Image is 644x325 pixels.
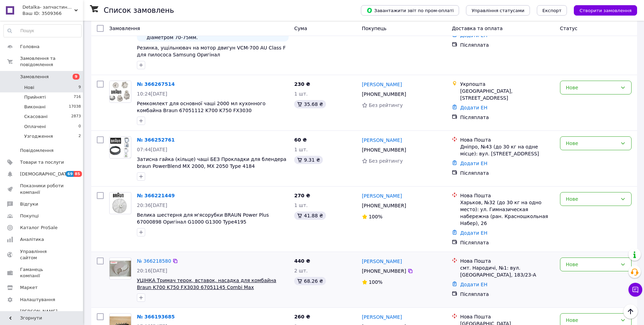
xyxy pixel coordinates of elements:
[472,8,524,13] span: Управління статусами
[362,137,402,144] a: [PERSON_NAME]
[369,158,403,164] span: Без рейтингу
[137,147,167,152] span: 07:44[DATE]
[294,258,310,264] span: 440 ₴
[137,278,276,290] a: УЦІНКА Тримач терок, вставок, насадка для комбайна Braun K700 K750 FX3030 67051145 Combi Max
[20,225,57,231] span: Каталог ProSale
[74,171,82,177] span: 85
[542,8,562,13] span: Експорт
[137,268,167,273] span: 20:16[DATE]
[623,304,638,319] button: Наверх
[137,202,167,208] span: 20:36[DATE]
[137,45,286,57] a: Резинка, ущільнювач на мотор двигун VCM-700 AU Class F для пилососа Samsung Оригінал
[71,114,81,120] span: 2873
[579,8,632,13] span: Створити замовлення
[460,258,554,264] div: Нова Пошта
[294,81,310,87] span: 230 ₴
[137,314,175,319] a: № 366193685
[566,195,617,203] div: Нове
[460,143,554,157] div: Дніпро, №43 (до 30 кг на одне місце): вул. [STREET_ADDRESS]
[78,133,81,139] span: 2
[466,5,530,16] button: Управління статусами
[20,249,64,261] span: Управління сайтом
[294,156,323,164] div: 9.31 ₴
[361,145,408,155] div: [PHONE_NUMBER]
[294,268,308,273] span: 2 шт.
[20,55,83,68] span: Замовлення та повідомлення
[137,193,175,198] a: № 366221449
[20,267,64,279] span: Гаманець компанії
[109,26,140,31] span: Замовлення
[460,199,554,227] div: Харьков, №32 (до 30 кг на одно место): ул. Гимназическая набережна (ран. Красношкольная Набер), 26
[628,283,642,297] button: Чат з покупцем
[460,42,554,48] div: Післяплата
[20,147,54,154] span: Повідомлення
[137,156,286,169] a: Затисна гайка (кільце) чаші БЕЗ Прокладки для блендера braun PowerBlend MX 2000, MX 2050 Type 4184
[137,91,167,97] span: 10:24[DATE]
[20,213,39,219] span: Покупці
[24,133,53,139] span: Узгодження
[460,105,487,110] a: Додати ЕН
[294,137,307,143] span: 60 ₴
[460,114,554,121] div: Післяплата
[66,171,74,177] span: 69
[460,291,554,298] div: Післяплата
[294,202,308,208] span: 1 шт.
[20,285,38,291] span: Маркет
[460,239,554,246] div: Післяплата
[460,264,554,278] div: смт. Народичі, №1: вул. [GEOGRAPHIC_DATA], 183/23-А
[566,316,617,324] div: Нове
[4,25,81,37] input: Пошук
[137,81,175,87] a: № 366267514
[137,137,175,143] a: № 366252761
[294,91,308,97] span: 1 шт.
[74,94,81,100] span: 716
[137,101,265,113] a: Ремкомлект для основної чаші 2000 мл кухонного комбайна Braun 67051112 K700 K750 FX3030
[460,136,554,143] div: Нова Пошта
[20,44,39,50] span: Головна
[24,94,46,100] span: Прийняті
[369,214,383,219] span: 100%
[560,26,578,31] span: Статус
[73,74,80,80] span: 9
[294,314,310,319] span: 260 ₴
[78,84,81,91] span: 9
[460,88,554,101] div: [GEOGRAPHIC_DATA], [STREET_ADDRESS]
[137,212,269,225] a: Велика шестерня для м'ясорубки BRAUN Power Plus 67000898 Оригінал G1000 G1300 Type4195
[109,136,131,159] a: Фото товару
[566,139,617,147] div: Нове
[574,5,637,16] button: Створити замовлення
[22,4,74,10] span: Detalka- запчастини і аксесуари для побутової техніки
[104,6,174,15] h1: Список замовлень
[460,313,554,320] div: Нова Пошта
[294,277,326,285] div: 68.26 ₴
[566,261,617,268] div: Нове
[361,5,459,16] button: Завантажити звіт по пром-оплаті
[294,147,308,152] span: 1 шт.
[460,81,554,88] div: Укрпошта
[362,81,402,88] a: [PERSON_NAME]
[361,201,408,210] div: [PHONE_NUMBER]
[20,159,64,165] span: Товари та послуги
[20,183,64,195] span: Показники роботи компанії
[361,89,408,99] div: [PHONE_NUMBER]
[24,124,46,130] span: Оплачені
[20,236,44,243] span: Аналітика
[69,104,81,110] span: 17038
[109,258,131,280] a: Фото товару
[369,279,383,285] span: 100%
[110,261,131,277] img: Фото товару
[20,171,71,177] span: [DEMOGRAPHIC_DATA]
[112,192,128,214] img: Фото товару
[20,297,55,303] span: Налаштування
[294,193,310,198] span: 270 ₴
[24,114,48,120] span: Скасовані
[537,5,567,16] button: Експорт
[460,161,487,166] a: Додати ЕН
[294,211,326,220] div: 41.88 ₴
[109,192,131,214] a: Фото товару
